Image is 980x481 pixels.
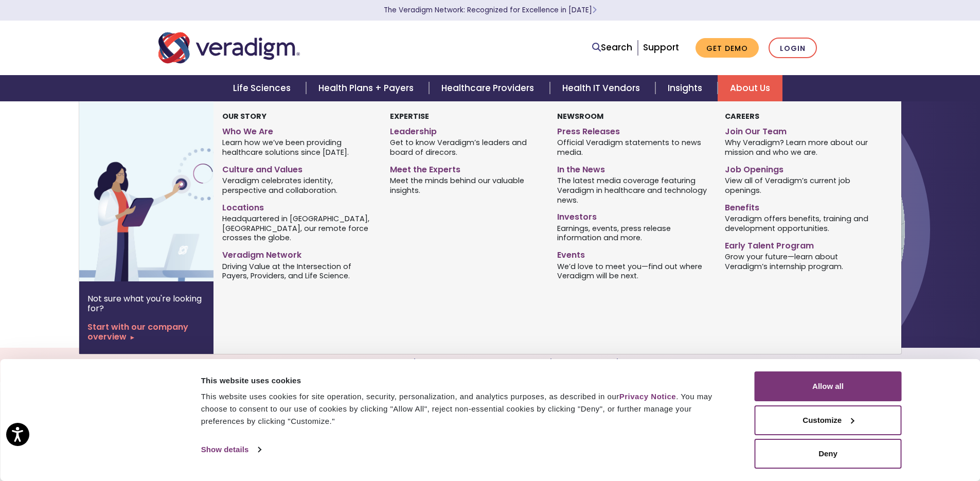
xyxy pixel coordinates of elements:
[782,407,968,469] iframe: Drift Chat Widget
[643,41,679,54] a: Support
[557,261,709,281] span: We’d love to meet you—find out where Veradigm will be next.
[557,161,709,175] a: In the News
[222,175,374,195] span: Veradigm celebrates identity, perspective and collaboration.
[390,137,542,157] span: Get to know Veradigm’s leaders and board of direcors.
[725,122,877,137] a: Join Our Team
[725,237,877,252] a: Early Talent Program
[384,5,597,15] a: The Veradigm Network: Recognized for Excellence in [DATE]Learn More
[557,111,603,121] strong: Newsroom
[725,161,877,175] a: Job Openings
[725,175,877,195] span: View all of Veradigm’s current job openings.
[201,390,732,427] div: This website uses cookies for site operation, security, personalization, and analytics purposes, ...
[390,122,542,137] a: Leadership
[769,38,817,59] a: Login
[222,161,374,175] a: Culture and Values
[725,213,877,233] span: Veradigm offers benefits, training and development opportunities.
[592,41,632,55] a: Search
[557,246,709,261] a: Events
[222,261,374,281] span: Driving Value at the Intersection of Payers, Providers, and Life Science.
[696,38,759,58] a: Get Demo
[725,251,877,271] span: Grow your future—learn about Veradigm’s internship program.
[718,75,782,101] a: About Us
[755,439,902,469] button: Deny
[158,31,300,65] img: Veradigm logo
[222,111,266,121] strong: Our Story
[222,199,374,213] a: Locations
[550,75,655,101] a: Health IT Vendors
[557,223,709,243] span: Earnings, events, press release information and more.
[390,111,429,121] strong: Expertise
[201,442,261,457] a: Show details
[201,375,732,387] div: This website uses cookies
[592,5,597,15] span: Learn More
[755,371,902,401] button: Allow all
[557,175,709,205] span: The latest media coverage featuring Veradigm in healthcare and technology news.
[221,75,306,101] a: Life Sciences
[557,137,709,157] span: Official Veradigm statements to news media.
[222,213,374,243] span: Headquartered in [GEOGRAPHIC_DATA], [GEOGRAPHIC_DATA], our remote force crosses the globe.
[725,137,877,157] span: Why Veradigm? Learn more about our mission and who we are.
[557,208,709,223] a: Investors
[79,101,245,281] img: Vector image of Veradigm’s Story
[87,322,205,342] a: Start with our company overview
[557,122,709,137] a: Press Releases
[725,199,877,213] a: Benefits
[429,75,549,101] a: Healthcare Providers
[306,75,429,101] a: Health Plans + Payers
[755,405,902,435] button: Customize
[222,137,374,157] span: Learn how we’ve been providing healthcare solutions since [DATE].
[222,122,374,137] a: Who We Are
[390,161,542,175] a: Meet the Experts
[222,246,374,261] a: Veradigm Network
[655,75,718,101] a: Insights
[390,175,542,195] span: Meet the minds behind our valuable insights.
[619,392,676,401] a: Privacy Notice
[87,294,205,313] p: Not sure what you're looking for?
[725,111,759,121] strong: Careers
